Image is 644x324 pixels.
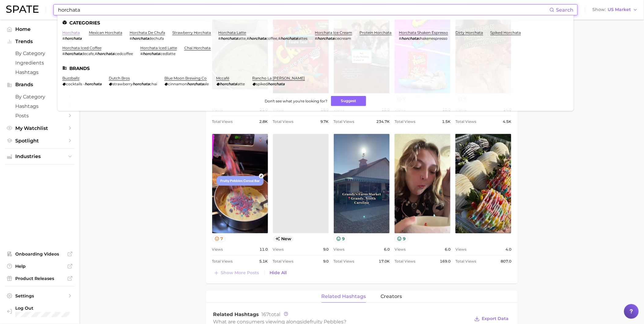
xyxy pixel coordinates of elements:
li: Brands [62,66,569,71]
span: Spotlight [15,138,64,144]
span: 167 [262,311,269,317]
span: latte [238,36,246,41]
span: Views [273,246,284,253]
a: horchata iced latte [140,46,177,50]
span: 6.0 [445,246,451,253]
span: Product Releases [15,276,64,281]
span: Log Out [15,305,73,311]
span: 6.0 [384,246,390,253]
em: horchata [97,51,114,56]
a: spiked horchata [491,30,521,35]
a: horchata ice cream [315,30,352,35]
a: horchata shaken espresso [399,30,448,35]
span: shakenespresso [418,36,448,41]
div: , [62,51,133,56]
span: total [262,311,281,317]
span: # [399,36,402,41]
a: chai horchata [184,46,211,50]
span: spiked [256,82,268,86]
button: ShowUS Market [591,6,639,14]
span: Industries [15,154,64,159]
span: by Category [15,94,64,100]
span: creators [381,294,402,299]
span: icedlatte [160,51,175,56]
span: 234.7k [376,118,390,125]
span: Hashtags [15,103,64,109]
span: Brands [15,82,64,87]
em: horchata [318,36,334,41]
span: 9.0 [323,258,329,265]
span: by Category [15,50,64,56]
a: horchata iced coffee [62,46,101,50]
a: Settings [5,291,75,300]
button: Hide All [268,269,289,277]
a: Hashtags [5,68,75,77]
span: Home [15,26,64,32]
span: Search [556,7,574,13]
span: new [273,236,294,242]
em: horchata [249,36,266,41]
span: 4.0 [506,246,511,253]
a: by Category [5,49,75,58]
a: blue moon brewing co [164,76,207,80]
span: coffee [266,36,278,41]
span: Trends [15,39,64,44]
span: 807.0 [501,258,511,265]
span: # [62,51,65,56]
em: horchata [281,36,298,41]
span: dechufa [149,36,164,41]
a: My Watchlist [5,123,75,133]
span: 5.1k [259,258,268,265]
span: 1.5k [442,118,451,125]
span: Total Views [455,118,476,125]
a: Log out. Currently logged in with e-mail pcherdchu@takasago.com. [5,304,75,319]
span: ale [204,82,209,86]
a: Posts [5,111,75,120]
a: dirty horchata [456,30,483,35]
img: SPATE [6,6,39,13]
em: horchata [143,51,160,56]
a: horchata de chufa [130,30,165,35]
a: buzzballz [62,76,79,80]
span: icedcoffee [114,51,133,56]
span: 9.7k [320,118,329,125]
em: horchata [65,51,82,56]
span: Total Views [212,258,233,265]
input: Search here for a brand, industry, or ingredient [57,5,550,15]
em: horchata [402,36,418,41]
a: by Category [5,92,75,101]
span: Help [15,263,64,269]
span: Total Views [334,258,355,265]
span: Total Views [395,118,415,125]
a: dutch bros [109,76,130,80]
button: Export Data [473,315,510,323]
span: Views [334,246,345,253]
span: Related Hashtags [213,311,259,317]
em: horchata [187,82,204,86]
span: Show more posts [221,270,259,275]
em: horchata [268,82,285,86]
span: Views [212,246,223,253]
span: chai [149,82,157,86]
span: My Watchlist [15,125,64,131]
span: Views [395,246,406,253]
span: Total Views [273,258,294,265]
span: # [219,36,221,41]
a: strawberry horchata [172,30,211,35]
span: latte [237,82,245,86]
button: 7 [212,236,226,242]
em: horchata [133,82,149,86]
button: 9 [395,236,408,242]
button: Industries [5,152,75,161]
a: Home [5,24,75,34]
span: Views [455,246,466,253]
button: Suggest [331,96,366,106]
li: Categories [62,20,569,25]
a: horchata latte [219,30,246,35]
span: 9.0 [323,246,329,253]
span: 17.0k [379,258,390,265]
button: Show more posts [212,269,261,277]
span: strawberry [112,82,133,86]
span: Don't see what you're looking for? [265,99,327,103]
span: Hide All [270,270,287,275]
